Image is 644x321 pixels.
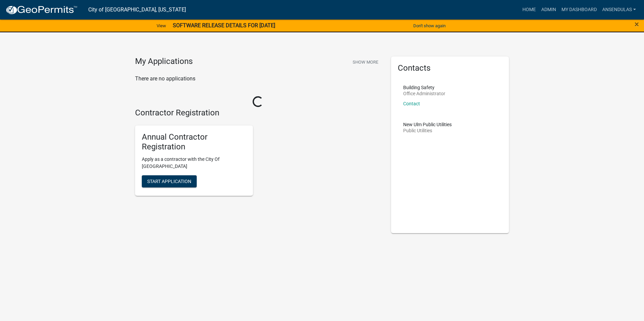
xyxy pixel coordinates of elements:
[142,175,197,187] button: Start Application
[147,178,191,184] span: Start Application
[403,85,445,90] p: Building Safety
[411,20,448,31] button: Don't show again
[173,22,275,29] strong: SOFTWARE RELEASE DETAILS FOR [DATE]
[635,20,639,28] button: Close
[403,91,445,96] p: Office Administrator
[635,20,639,29] span: ×
[520,3,539,16] a: Home
[350,57,381,68] button: Show More
[135,75,381,83] p: There are no applications
[88,4,186,15] a: City of [GEOGRAPHIC_DATA], [US_STATE]
[142,132,246,152] h5: Annual Contractor Registration
[142,156,246,170] p: Apply as a contractor with the City Of [GEOGRAPHIC_DATA]
[154,20,169,31] a: View
[135,108,381,118] h4: Contractor Registration
[135,57,193,67] h4: My Applications
[403,128,452,133] p: Public Utilities
[403,122,452,127] p: New Ulm Public Utilities
[398,63,502,73] h5: Contacts
[559,3,600,16] a: My Dashboard
[539,3,559,16] a: Admin
[600,3,639,16] a: ansendulas
[403,101,420,106] a: Contact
